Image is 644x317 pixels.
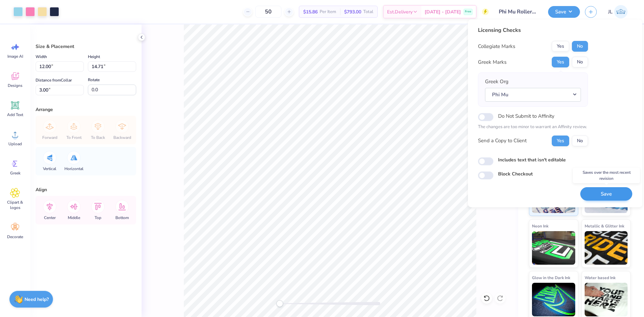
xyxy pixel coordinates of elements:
button: Yes [552,136,569,146]
span: $793.00 [344,8,361,15]
label: Height [88,53,100,61]
div: Accessibility label [276,300,283,307]
span: Free [465,9,471,14]
img: Neon Ink [532,231,575,265]
button: No [572,57,588,67]
div: Saves over the most recent revision [573,168,640,183]
div: Align [36,186,136,193]
button: No [572,136,588,146]
div: Send a Copy to Client [478,137,527,145]
span: Per Item [320,8,336,15]
img: Jairo Laqui [614,5,628,18]
span: Glow in the Dark Ink [532,274,570,281]
input: Untitled Design [494,5,543,18]
span: Middle [68,215,80,220]
div: Arrange [36,106,136,113]
p: The changes are too minor to warrant an Affinity review. [478,124,588,130]
span: Vertical [43,166,56,171]
button: No [572,41,588,52]
span: Image AI [7,54,23,59]
span: Upload [8,141,22,147]
span: Greek [10,170,20,176]
img: Water based Ink [585,283,628,316]
label: Distance from Collar [36,76,72,84]
span: Horizontal [64,166,84,171]
button: Yes [552,57,569,67]
span: [DATE] - [DATE] [425,8,461,15]
span: Center [44,215,56,220]
div: Size & Placement [36,43,136,50]
span: Total [363,8,373,15]
strong: Need help? [24,296,49,303]
button: Save [548,6,580,18]
button: Yes [552,41,569,52]
span: Decorate [7,234,23,240]
label: Greek Org [485,78,508,86]
label: Rotate [88,76,100,84]
img: Glow in the Dark Ink [532,283,575,316]
span: Clipart & logos [4,200,26,210]
input: – – [255,6,281,18]
button: Save [580,187,632,201]
span: Est. Delivery [387,8,413,15]
label: Width [36,53,47,61]
span: Add Text [7,112,23,117]
span: JL [608,8,612,16]
span: Neon Ink [532,222,548,229]
div: Greek Marks [478,58,506,66]
button: Phi Mu [485,88,581,102]
img: Metallic & Glitter Ink [585,231,628,265]
a: JL [605,5,631,18]
span: Top [95,215,101,220]
span: Metallic & Glitter Ink [585,222,624,229]
span: $15.86 [303,8,318,15]
label: Do Not Submit to Affinity [498,112,554,120]
label: Includes text that isn't editable [498,156,566,163]
label: Block Checkout [498,170,533,177]
div: Licensing Checks [478,26,588,34]
div: Collegiate Marks [478,43,515,50]
span: Water based Ink [585,274,615,281]
span: Bottom [115,215,129,220]
span: Designs [8,83,22,88]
